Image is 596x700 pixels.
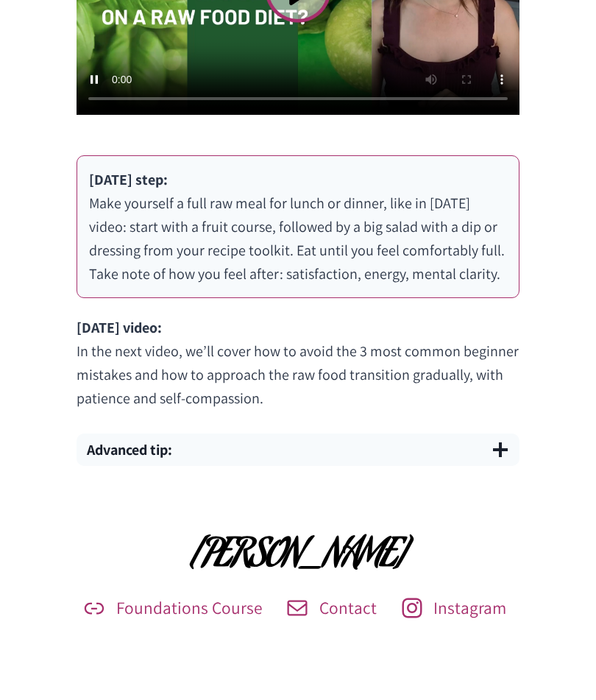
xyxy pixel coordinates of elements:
[89,170,168,189] strong: [DATE] step:
[399,595,515,621] a: Instagram
[77,316,519,410] p: In the next video, we’ll cover how to avoid the 3 most common beginner mistakes and how to approa...
[284,595,385,621] a: Contact
[87,440,172,459] strong: Advanced tip:
[89,168,507,286] p: Make yourself a full raw meal for lunch or dinner, like in [DATE] video: start with a fruit cours...
[77,434,519,466] button: Advanced tip:
[81,595,271,621] a: Foundations Course
[77,318,162,337] strong: [DATE] video:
